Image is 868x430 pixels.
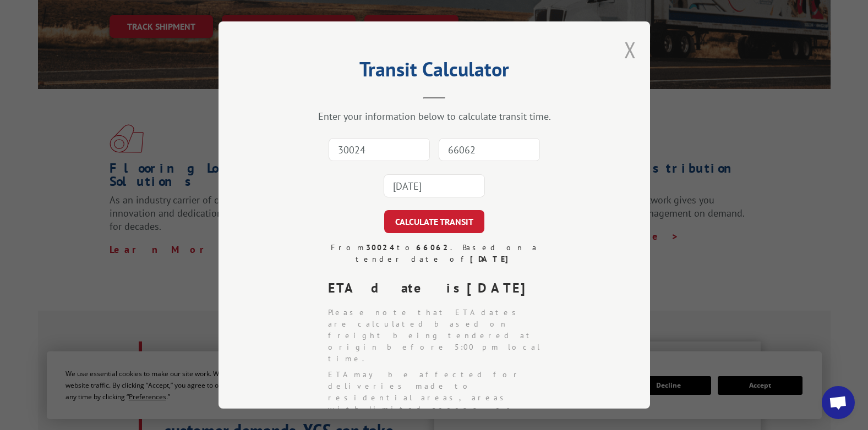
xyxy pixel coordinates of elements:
div: ETA date is [328,278,549,298]
strong: 30024 [365,242,396,252]
div: From to . Based on a tender date of [319,242,549,265]
input: Origin Zip [329,138,430,161]
strong: [DATE] [467,279,535,296]
div: Enter your information below to calculate transit time. [274,110,595,123]
button: CALCULATE TRANSIT [384,210,484,233]
strong: 66062 [416,242,450,252]
strong: [DATE] [470,254,513,264]
div: Open chat [822,386,855,419]
h2: Transit Calculator [274,62,595,82]
button: Close modal [624,35,636,64]
input: Dest. Zip [439,138,540,161]
li: Please note that ETA dates are calculated based on freight being tendered at origin before 5:00 p... [328,307,549,365]
input: Tender Date [384,174,485,197]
